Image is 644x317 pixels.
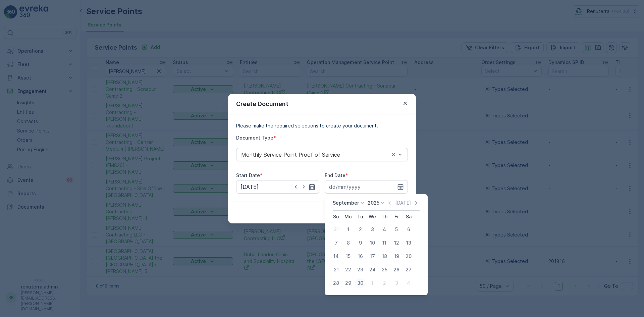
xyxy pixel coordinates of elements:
[354,211,366,223] th: Tuesday
[355,224,366,235] div: 2
[391,251,402,262] div: 19
[367,224,378,235] div: 3
[403,278,414,288] div: 4
[367,278,378,288] div: 1
[343,237,354,248] div: 8
[391,224,402,235] div: 5
[355,251,366,262] div: 16
[236,172,260,178] label: Start Date
[342,211,354,223] th: Monday
[403,224,414,235] div: 6
[343,264,354,275] div: 22
[390,211,402,223] th: Friday
[366,211,378,223] th: Wednesday
[236,180,319,194] input: dd/mm/yyyy
[378,211,390,223] th: Thursday
[379,278,390,288] div: 2
[379,264,390,275] div: 25
[331,251,341,262] div: 14
[330,211,342,223] th: Sunday
[368,200,379,206] p: 2025
[367,237,378,248] div: 10
[391,264,402,275] div: 26
[343,278,354,288] div: 29
[379,224,390,235] div: 4
[343,251,354,262] div: 15
[355,278,366,288] div: 30
[391,237,402,248] div: 12
[331,264,341,275] div: 21
[331,278,341,288] div: 28
[236,135,273,141] label: Document Type
[403,264,414,275] div: 27
[325,180,408,194] input: dd/mm/yyyy
[331,224,341,235] div: 31
[236,99,288,109] p: Create Document
[395,200,411,206] p: [DATE]
[367,251,378,262] div: 17
[379,251,390,262] div: 18
[331,237,341,248] div: 7
[355,237,366,248] div: 9
[391,278,402,288] div: 3
[367,264,378,275] div: 24
[236,122,408,129] p: Please make the required selections to create your document.
[402,211,415,223] th: Saturday
[325,172,345,178] label: End Date
[403,251,414,262] div: 20
[403,237,414,248] div: 13
[379,237,390,248] div: 11
[343,224,354,235] div: 1
[333,200,359,206] p: September
[355,264,366,275] div: 23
